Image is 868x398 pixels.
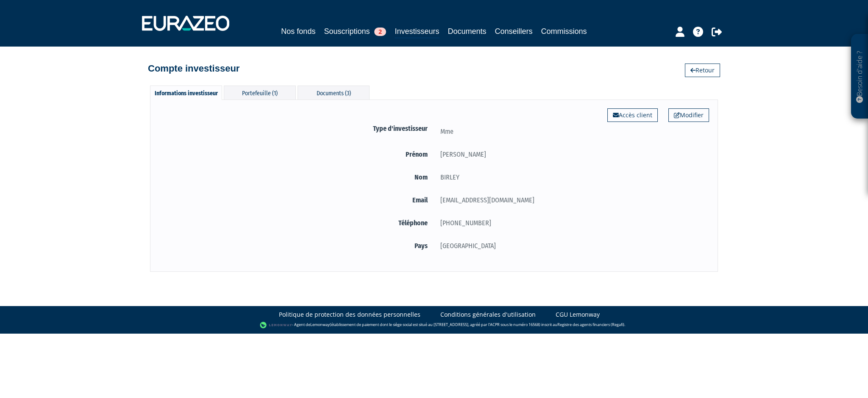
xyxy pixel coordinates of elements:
div: [PHONE_NUMBER] [434,218,709,228]
a: Politique de protection des données personnelles [279,310,420,319]
label: Nom [159,172,434,182]
label: Pays [159,240,434,251]
div: [GEOGRAPHIC_DATA] [434,240,709,251]
a: Modifier [668,108,709,122]
a: Commissions [541,25,587,37]
div: [EMAIL_ADDRESS][DOMAIN_NAME] [434,195,709,205]
a: Conseillers [495,25,533,37]
a: Retour [685,64,720,77]
label: Email [159,195,434,205]
a: Accès client [607,108,658,122]
div: - Agent de (établissement de paiement dont le siège social est situé au [STREET_ADDRESS], agréé p... [8,321,860,329]
div: [PERSON_NAME] [434,149,709,160]
div: Documents (3) [298,86,370,99]
a: CGU Lemonway [556,310,600,319]
img: 1732889491-logotype_eurazeo_blanc_rvb.png [142,16,229,31]
a: Nos fonds [281,25,315,37]
p: Besoin d'aide ? [855,39,865,115]
div: Mme [434,126,709,137]
a: Documents [448,25,487,37]
label: Téléphone [159,218,434,228]
a: Lemonway [310,322,330,328]
div: Portefeuille (1) [224,86,296,99]
div: BIRLEY [434,172,709,182]
a: Souscriptions2 [324,25,386,37]
span: 2 [374,28,386,36]
label: Prénom [159,149,434,160]
a: Registre des agents financiers (Regafi) [557,322,624,328]
a: Investisseurs [395,25,439,39]
h4: Compte investisseur [148,64,239,74]
label: Type d'investisseur [159,123,434,134]
img: logo-lemonway.png [260,321,292,329]
a: Conditions générales d'utilisation [440,310,536,319]
div: Informations investisseur [150,86,222,100]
